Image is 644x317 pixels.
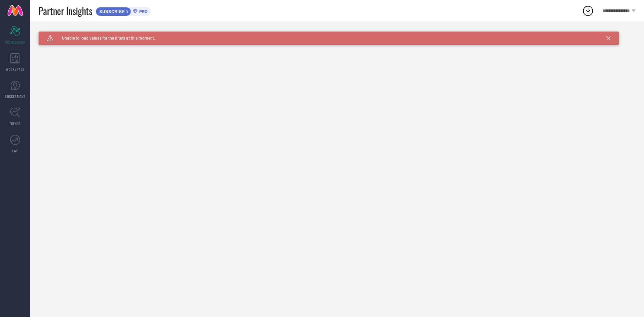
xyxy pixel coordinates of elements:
[12,148,18,153] span: FWD
[582,5,594,17] div: Open download list
[5,40,25,45] span: SCORECARDS
[39,4,92,18] span: Partner Insights
[39,32,636,37] div: Unable to load filters at this moment. Please try later.
[54,36,155,41] span: Unable to load values for the filters at this moment.
[96,9,126,14] span: SUBSCRIBE
[6,67,24,72] span: WORKSPACE
[138,9,148,14] span: PRO
[96,5,151,16] a: SUBSCRIBEPRO
[5,94,25,99] span: SUGGESTIONS
[9,121,21,126] span: TRENDS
